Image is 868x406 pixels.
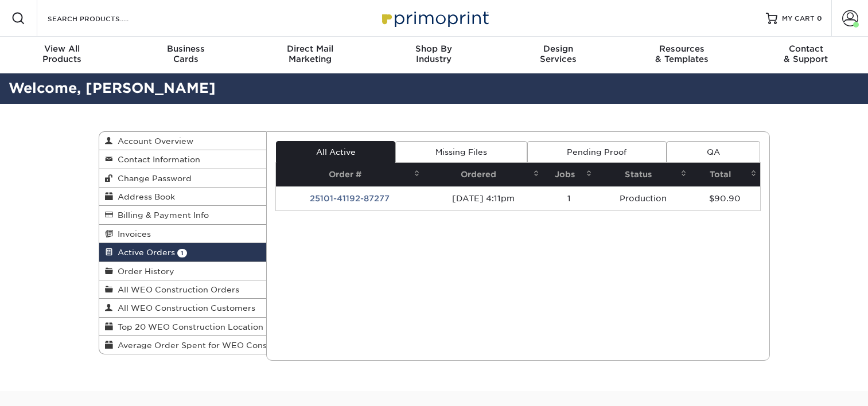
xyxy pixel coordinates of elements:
a: All WEO Construction Orders [99,280,267,299]
td: [DATE] 4:11pm [423,186,543,210]
a: Pending Proof [527,141,667,163]
span: Active Orders [113,248,175,257]
a: Account Overview [99,132,267,150]
span: 1 [177,249,187,257]
span: Design [496,44,620,54]
span: All WEO Construction Orders [113,285,239,294]
span: Change Password [113,174,192,183]
th: Status [595,163,690,186]
a: Top 20 WEO Construction Location Order [99,318,267,336]
div: Cards [124,44,248,64]
span: 0 [817,14,822,22]
a: Average Order Spent for WEO Construction [99,336,267,354]
span: Invoices [113,229,151,239]
a: BusinessCards [124,37,248,73]
span: Shop By [372,44,496,54]
span: Address Book [113,192,175,201]
a: All Active [276,141,395,163]
span: Account Overview [113,136,193,146]
a: DesignServices [496,37,620,73]
span: Business [124,44,248,54]
a: Missing Files [395,141,527,163]
a: Billing & Payment Info [99,206,267,224]
a: QA [667,141,760,163]
span: Contact [744,44,868,54]
a: Shop ByIndustry [372,37,496,73]
a: Address Book [99,188,267,206]
span: Top 20 WEO Construction Location Order [113,322,290,331]
div: Services [496,44,620,64]
span: Billing & Payment Info [113,210,209,220]
div: Marketing [248,44,372,64]
a: Order History [99,262,267,280]
img: Primoprint [377,6,492,30]
span: Resources [620,44,744,54]
th: Order # [276,163,423,186]
span: All WEO Construction Customers [113,303,255,313]
td: $90.90 [690,186,760,210]
span: Direct Mail [248,44,372,54]
span: Order History [113,267,174,276]
a: All WEO Construction Customers [99,299,267,317]
a: Resources& Templates [620,37,744,73]
div: Industry [372,44,496,64]
div: & Templates [620,44,744,64]
a: Contact& Support [744,37,868,73]
a: Direct MailMarketing [248,37,372,73]
span: MY CART [782,14,815,24]
div: & Support [744,44,868,64]
a: Contact Information [99,150,267,169]
a: Invoices [99,225,267,243]
td: Production [595,186,690,210]
th: Ordered [423,163,543,186]
th: Jobs [543,163,595,186]
a: Active Orders 1 [99,243,267,261]
span: Average Order Spent for WEO Construction [113,341,299,350]
input: SEARCH PRODUCTS..... [46,11,158,25]
a: Change Password [99,169,267,188]
td: 25101-41192-87277 [276,186,423,210]
span: Contact Information [113,155,200,164]
td: 1 [543,186,595,210]
th: Total [690,163,760,186]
